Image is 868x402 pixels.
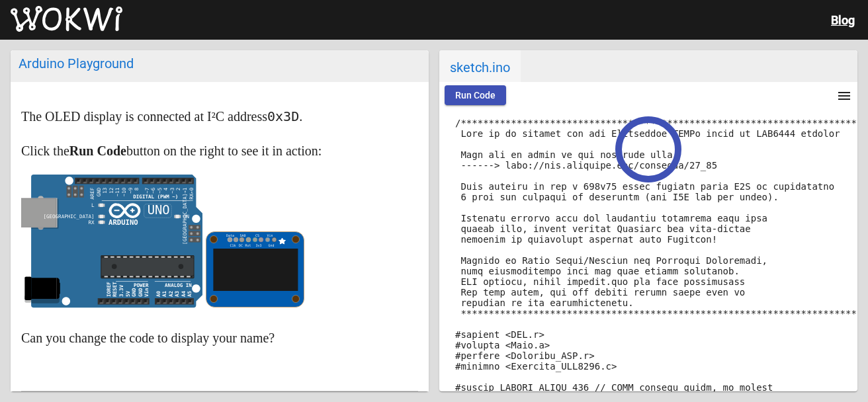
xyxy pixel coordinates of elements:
mat-icon: menu [836,88,852,104]
p: The OLED display is connected at I²C address . [21,106,418,127]
p: Click the button on the right to see it in action: [21,140,418,161]
span: sketch.ino [439,50,521,82]
p: Can you change the code to display your name? [21,327,418,348]
a: Blog [831,13,855,27]
img: Wokwi [11,6,122,32]
button: Run Code [445,85,506,105]
span: Run Code [455,90,496,100]
div: Arduino Playground [19,56,421,71]
code: 0x3D [267,108,299,124]
strong: Run Code [69,143,126,158]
